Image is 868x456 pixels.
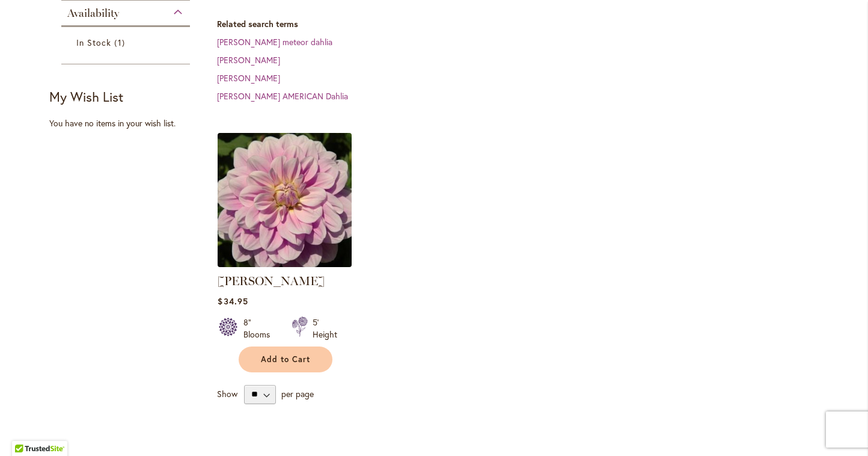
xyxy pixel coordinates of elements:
span: Availability [67,7,119,20]
span: In Stock [76,37,111,48]
span: 1 [114,36,127,49]
a: Randi Dawn [218,258,352,270]
img: Randi Dawn [215,129,355,270]
span: per page [281,387,314,399]
a: [PERSON_NAME] AMERICAN Dahlia [217,90,348,102]
strong: My Wish List [49,88,123,105]
a: [PERSON_NAME] [217,54,280,66]
span: Show [217,387,237,399]
dt: Related search terms [217,18,819,30]
a: [PERSON_NAME] meteor dahlia [217,36,332,48]
span: $34.95 [218,295,248,307]
div: You have no items in your wish list. [49,117,210,129]
button: Add to Cart [239,347,332,372]
div: 5' Height [313,316,337,340]
span: Add to Cart [261,354,310,365]
iframe: Launch Accessibility Center [9,413,43,447]
a: [PERSON_NAME] [217,72,280,84]
a: [PERSON_NAME] [218,274,325,288]
a: In Stock 1 [76,36,178,49]
div: 8" Blooms [243,316,277,340]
